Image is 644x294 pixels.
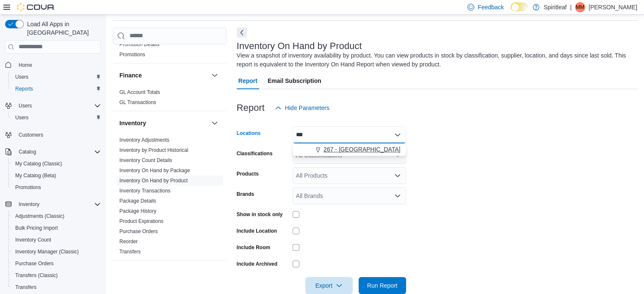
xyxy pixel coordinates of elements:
div: View a snapshot of inventory availability by product. You can view products in stock by classific... [237,51,633,69]
button: 267 - [GEOGRAPHIC_DATA] [293,143,406,156]
span: Report [238,72,257,89]
button: Inventory [119,119,208,127]
span: Users [15,74,28,80]
span: GL Account Totals [119,89,160,96]
span: Email Subscription [268,72,321,89]
span: Promotion Details [119,41,160,48]
button: My Catalog (Classic) [8,158,104,170]
span: Customers [15,129,101,140]
a: Promotions [119,52,145,58]
img: Cova [17,3,55,11]
span: MM [576,2,584,12]
div: Inventory [113,135,227,260]
a: Customers [15,130,47,140]
button: Catalog [15,147,39,157]
span: My Catalog (Classic) [15,160,62,167]
span: Package History [119,208,156,214]
button: Finance [119,71,208,80]
span: Inventory [19,201,39,208]
a: Inventory On Hand by Package [119,168,190,173]
p: [PERSON_NAME] [589,2,637,12]
p: Spiritleaf [544,2,567,12]
button: Transfers (Classic) [8,269,104,281]
button: Export [305,277,353,294]
label: Show in stock only [237,211,283,218]
span: Inventory Count [15,236,51,243]
span: GL Transactions [119,99,156,106]
button: Open list of options [394,192,401,199]
a: Users [12,113,32,123]
a: My Catalog (Beta) [12,170,60,181]
span: Users [12,72,101,82]
h3: Inventory On Hand by Product [237,41,362,51]
button: Purchase Orders [8,258,104,269]
button: Finance [210,70,220,80]
button: Users [2,100,104,112]
button: Inventory [2,198,104,210]
span: Users [12,113,101,123]
span: Inventory Manager (Classic) [15,248,79,255]
span: Run Report [367,281,398,290]
label: Include Room [237,244,270,251]
span: Reports [12,84,101,94]
span: Users [15,114,28,121]
a: Transfers [12,282,40,292]
button: Bulk Pricing Import [8,222,104,234]
span: Promotions [15,184,41,191]
a: Users [12,72,32,82]
a: Transfers [119,249,141,255]
span: Purchase Orders [12,258,101,269]
span: Feedback [478,3,503,11]
span: Adjustments (Classic) [12,211,101,221]
span: Export [310,277,348,294]
span: Purchase Orders [119,228,158,235]
a: Transfers (Classic) [12,270,61,280]
span: Hide Parameters [285,104,329,112]
span: Reorder [119,238,138,245]
button: Inventory Count [8,234,104,246]
div: Finance [113,87,227,111]
button: Inventory Manager (Classic) [8,246,104,258]
span: Home [15,60,101,70]
button: Users [8,71,104,83]
h3: Inventory [119,119,146,127]
button: Open list of options [394,172,401,179]
a: Reports [12,84,36,94]
span: Inventory Count [12,235,101,245]
span: Transfers (Classic) [12,270,101,280]
button: Adjustments (Classic) [8,210,104,222]
div: Discounts & Promotions [113,29,227,63]
span: Inventory Adjustments [119,137,169,143]
button: Run Report [359,277,406,294]
button: Reports [8,83,104,95]
a: Promotions [12,182,44,192]
span: Inventory [15,199,101,209]
a: Inventory by Product Historical [119,147,188,153]
span: Users [19,102,32,109]
p: | [570,2,572,12]
span: Load All Apps in [GEOGRAPHIC_DATA] [24,20,101,37]
label: Classifications [237,150,273,157]
button: My Catalog (Beta) [8,170,104,181]
button: Home [2,59,104,71]
span: Reports [15,85,33,92]
a: GL Transactions [119,99,156,105]
div: Choose from the following options [293,143,406,156]
a: Inventory Manager (Classic) [12,247,82,257]
span: Users [15,101,101,111]
span: My Catalog (Beta) [12,170,101,181]
label: Include Location [237,228,277,234]
a: Inventory On Hand by Product [119,178,188,184]
span: Bulk Pricing Import [12,223,101,233]
a: Package Details [119,198,156,204]
a: Inventory Count Details [119,157,172,163]
span: Home [19,62,32,69]
a: Inventory Adjustments [119,137,169,143]
div: Melissa M [575,2,585,12]
span: Promotions [119,51,145,58]
a: Inventory Transactions [119,188,171,194]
